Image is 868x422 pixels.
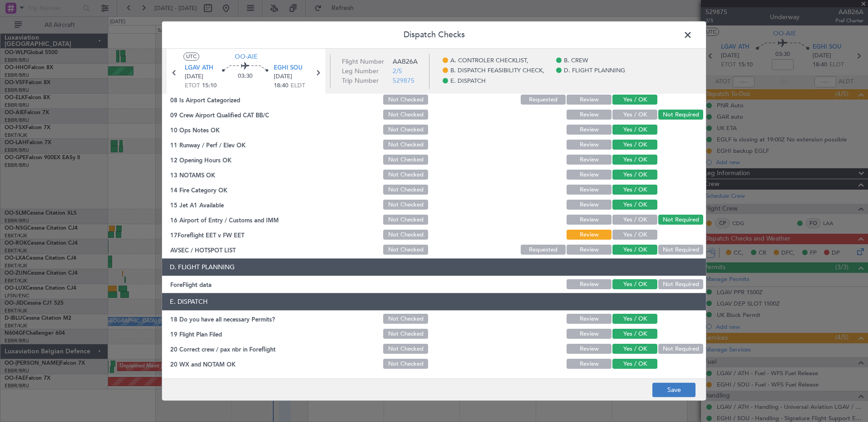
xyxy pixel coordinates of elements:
[658,245,703,255] button: Not Required
[658,110,703,120] button: Not Required
[162,21,706,49] header: Dispatch Checks
[658,344,703,354] button: Not Required
[658,215,703,225] button: Not Required
[658,280,703,290] button: Not Required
